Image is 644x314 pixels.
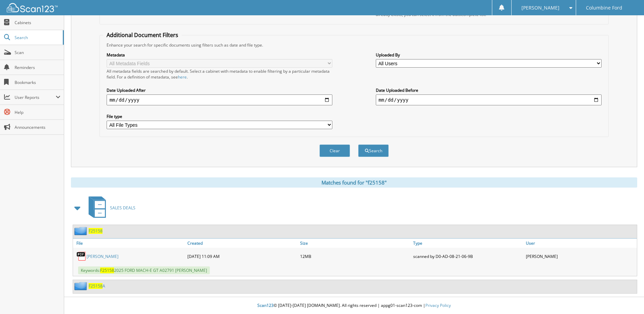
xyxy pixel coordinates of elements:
span: Columbine Ford [586,6,622,10]
button: Search [358,144,389,157]
img: folder2.png [74,227,89,235]
div: [DATE] 11:09 AM [186,249,298,263]
a: SALES DEALS [85,194,135,221]
span: Reminders [15,65,60,70]
a: F25158A [89,283,105,289]
button: Clear [319,144,350,157]
a: F25158 [89,228,103,234]
a: File [73,239,186,248]
span: Search [15,35,59,40]
a: Privacy Policy [425,302,451,308]
div: All metadata fields are searched by default. Select a cabinet with metadata to enable filtering b... [107,68,332,80]
a: Size [298,239,411,248]
a: [PERSON_NAME] [87,254,118,259]
span: F25158 [100,267,114,273]
span: Cabinets [15,20,60,25]
label: Date Uploaded Before [376,87,602,93]
label: Metadata [107,52,332,58]
img: scan123-logo-white.svg [7,3,58,12]
span: SALES DEALS [110,205,135,211]
span: Announcements [15,124,60,130]
span: Scan [15,50,60,55]
span: User Reports [15,94,56,100]
span: F25158 [89,283,103,289]
img: PDF.png [76,251,87,261]
span: Bookmarks [15,80,60,85]
div: 12MB [298,249,411,263]
span: Help [15,109,60,115]
span: [PERSON_NAME] [521,6,559,10]
span: Keywords: 2025 FORD MACH-E GT A02791 [PERSON_NAME] [78,266,210,274]
input: end [376,94,602,105]
div: [PERSON_NAME] [524,249,637,263]
div: Enhance your search for specific documents using filters such as date and file type. [103,42,605,48]
input: start [107,94,332,105]
div: Matches found for "f25158" [71,177,637,188]
span: Scan123 [257,302,274,308]
div: © [DATE]-[DATE] [DOMAIN_NAME]. All rights reserved | appg01-scan123-com | [64,297,644,314]
a: here [178,74,187,80]
img: folder2.png [74,282,89,290]
a: Created [186,239,298,248]
label: File type [107,114,332,119]
a: User [524,239,637,248]
a: Type [411,239,524,248]
legend: Additional Document Filters [103,31,182,39]
label: Uploaded By [376,52,602,58]
div: scanned by D0-AD-08-21-06-9B [411,249,524,263]
label: Date Uploaded After [107,87,332,93]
